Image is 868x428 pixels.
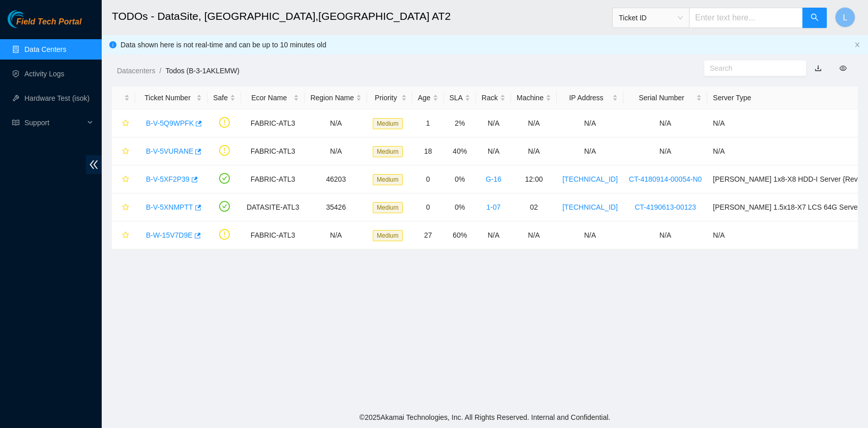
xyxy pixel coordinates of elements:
span: / [159,67,161,75]
td: 46203 [305,165,367,193]
span: check-circle [219,201,230,212]
td: N/A [557,109,623,137]
td: 27 [412,221,444,249]
span: star [122,176,129,184]
a: B-W-15V7D9E [146,231,193,239]
td: DATASITE-ATL3 [241,193,305,221]
td: FABRIC-ATL3 [241,165,305,193]
img: Akamai Technologies [8,10,51,28]
span: star [122,120,129,128]
span: exclamation-circle [219,145,230,156]
td: 40% [444,137,476,165]
span: check-circle [219,173,230,184]
span: read [12,119,19,126]
a: Todos (B-3-1AKLEMW) [165,67,239,75]
td: N/A [623,109,707,137]
a: Activity Logs [24,70,65,78]
td: N/A [511,221,557,249]
a: G-16 [486,175,501,183]
span: Medium [373,202,403,213]
a: 1-07 [487,203,501,211]
a: B-V-5XF2P39 [146,175,190,183]
td: 0 [412,193,444,221]
span: Ticket ID [619,10,683,25]
td: N/A [305,221,367,249]
td: N/A [511,137,557,165]
td: N/A [557,221,623,249]
span: Medium [373,118,403,129]
span: search [811,13,819,23]
td: N/A [557,137,623,165]
button: search [802,8,827,28]
td: N/A [623,221,707,249]
a: Datacenters [117,67,155,75]
td: 02 [511,193,557,221]
span: L [843,11,848,24]
span: Field Tech Portal [16,17,81,27]
td: FABRIC-ATL3 [241,137,305,165]
span: star [122,232,129,240]
td: N/A [305,137,367,165]
td: 0% [444,193,476,221]
a: [TECHNICAL_ID] [562,203,618,211]
a: download [815,64,822,72]
a: B-V-5XNMPTT [146,203,193,211]
a: CT-4190613-00123 [635,203,696,211]
a: B-V-5Q9WPFK [146,119,194,127]
td: 60% [444,221,476,249]
td: N/A [511,109,557,137]
a: Data Centers [24,45,66,53]
button: star [117,199,130,215]
button: download [807,60,829,76]
button: star [117,227,130,243]
button: star [117,171,130,187]
button: close [854,42,860,48]
td: N/A [305,109,367,137]
a: CT-4180914-00054-N0 [629,175,702,183]
footer: © 2025 Akamai Technologies, Inc. All Rights Reserved. Internal and Confidential. [102,407,868,428]
button: star [117,143,130,159]
button: star [117,115,130,131]
span: Medium [373,174,403,185]
td: N/A [476,137,511,165]
button: L [835,7,855,27]
span: exclamation-circle [219,229,230,240]
span: Medium [373,146,403,157]
input: Enter text here... [689,8,803,28]
span: double-left [86,155,102,174]
td: FABRIC-ATL3 [241,109,305,137]
td: N/A [623,137,707,165]
td: 12:00 [511,165,557,193]
td: N/A [476,109,511,137]
td: 2% [444,109,476,137]
td: FABRIC-ATL3 [241,221,305,249]
a: [TECHNICAL_ID] [562,175,618,183]
span: star [122,148,129,156]
span: eye [840,65,847,72]
span: Medium [373,230,403,241]
span: close [854,42,860,48]
td: 0 [412,165,444,193]
a: Hardware Test (isok) [24,94,89,102]
a: Akamai TechnologiesField Tech Portal [8,18,81,32]
td: 1 [412,109,444,137]
span: Support [24,112,84,133]
span: exclamation-circle [219,117,230,128]
td: 0% [444,165,476,193]
td: 18 [412,137,444,165]
td: 35426 [305,193,367,221]
a: B-V-5VURANE [146,147,193,155]
td: N/A [476,221,511,249]
span: star [122,204,129,212]
input: Search [710,63,792,74]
